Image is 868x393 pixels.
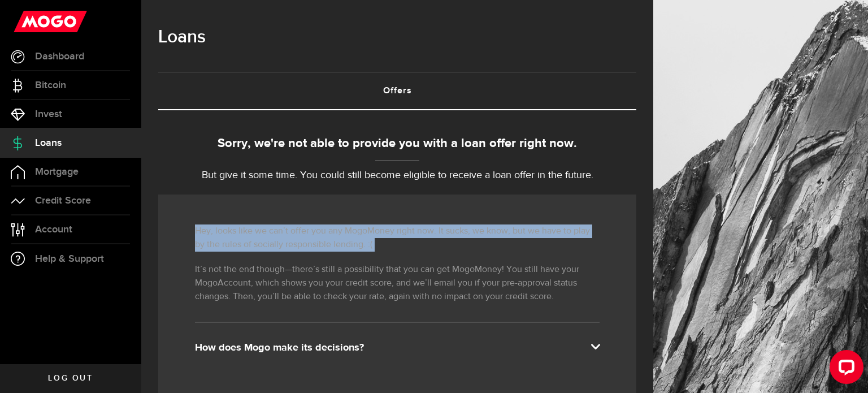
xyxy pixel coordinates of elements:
[35,167,79,177] span: Mortgage
[35,196,91,206] span: Credit Score
[195,224,600,252] p: Hey, looks like we can’t offer you any MogoMoney right now. It sucks, we know, but we have to pla...
[821,346,868,393] iframe: LiveChat chat widget
[35,138,62,148] span: Loans
[48,374,93,382] span: Log out
[195,341,600,355] div: How does Mogo make its decisions?
[195,263,600,304] p: It’s not the end though—there’s still a possibility that you can get MogoMoney! You still have yo...
[35,254,104,264] span: Help & Support
[158,73,636,109] a: Offers
[35,80,66,90] span: Bitcoin
[35,109,62,119] span: Invest
[158,72,636,110] ul: Tabs Navigation
[158,23,636,52] h1: Loans
[158,135,636,153] div: Sorry, we're not able to provide you with a loan offer right now.
[35,51,84,62] span: Dashboard
[35,224,72,235] span: Account
[158,168,636,183] p: But give it some time. You could still become eligible to receive a loan offer in the future.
